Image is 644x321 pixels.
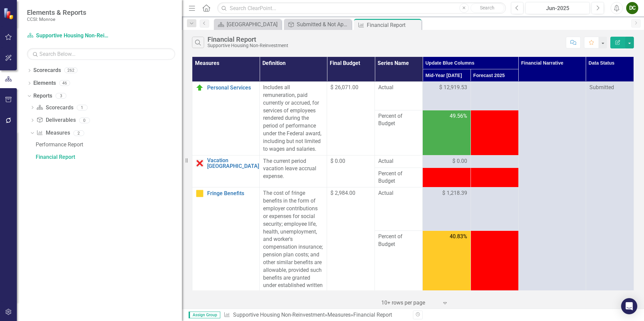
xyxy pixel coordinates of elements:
[192,82,260,155] td: Double-Click to Edit Right Click for Context Menu
[207,43,288,48] div: Supportive Housing Non-Reinvestment
[439,84,467,92] span: $ 12,919.53
[189,312,220,318] span: Assign Group
[260,82,327,155] td: Double-Click to Edit
[196,189,204,198] img: Caution
[33,92,52,100] a: Reports
[27,32,111,40] a: Supportive Housing Non-Reinvestment
[224,311,408,319] div: » »
[626,2,638,14] button: DC
[216,20,280,29] a: [GEOGRAPHIC_DATA]
[36,129,70,137] a: Measures
[471,187,518,231] td: Double-Click to Edit
[207,157,259,169] a: Vacation [GEOGRAPHIC_DATA]
[263,157,323,181] div: The current period vacation leave accrual expense.
[378,170,419,185] span: Percent of Budget
[423,187,471,231] td: Double-Click to Edit
[330,158,345,164] span: $ 0.00
[196,159,204,167] img: Data Error
[233,312,325,318] a: Supportive Housing Non-Reinvestment
[27,16,86,22] small: CCSI: Monroe
[378,233,419,248] span: Percent of Budget
[207,36,288,43] div: Financial Report
[480,5,494,10] span: Search
[375,82,423,110] td: Double-Click to Edit
[77,105,88,110] div: 1
[79,117,90,123] div: 0
[589,84,614,91] span: Submitted
[286,20,350,29] a: Submitted & Not Approved (Financial)
[442,189,467,197] span: $ 1,218.39
[423,155,471,168] td: Double-Click to Edit
[378,189,419,197] span: Actual
[471,3,504,13] button: Search
[192,187,260,299] td: Double-Click to Edit Right Click for Context Menu
[471,82,518,110] td: Double-Click to Edit
[73,130,84,136] div: 2
[450,112,467,120] span: 49.56%
[33,79,56,87] a: Elements
[330,190,355,196] span: $ 2,984.00
[260,187,327,299] td: Double-Click to Edit
[471,155,518,168] td: Double-Click to Edit
[378,157,419,165] span: Actual
[621,298,637,314] div: Open Intercom Messenger
[528,4,587,12] div: Jun-2025
[263,189,323,297] div: The cost of fringe benefits in the form of employer contributions or expenses for social security...
[378,112,419,128] span: Percent of Budget
[34,152,182,163] a: Financial Report
[27,8,86,16] span: Elements & Reports
[378,84,419,92] span: Actual
[196,84,204,92] img: On Target
[64,68,77,73] div: 262
[59,80,70,86] div: 46
[33,67,61,74] a: Scorecards
[36,142,182,148] div: Performance Report
[525,2,590,14] button: Jun-2025
[192,155,260,187] td: Double-Click to Edit Right Click for Context Menu
[260,155,327,187] td: Double-Click to Edit
[56,93,66,99] div: 3
[263,84,323,153] div: Includes all remuneration, paid currently or accrued, for services of employees rendered during t...
[36,104,73,112] a: Scorecards
[36,116,75,124] a: Deliverables
[27,48,175,60] input: Search Below...
[330,84,358,91] span: $ 26,071.00
[227,20,280,29] div: [GEOGRAPHIC_DATA]
[375,187,423,231] td: Double-Click to Edit
[3,8,15,20] img: ClearPoint Strategy
[452,157,467,165] span: $ 0.00
[353,312,392,318] div: Financial Report
[327,312,351,318] a: Measures
[423,82,471,110] td: Double-Click to Edit
[450,233,467,241] span: 40.83%
[297,20,350,29] div: Submitted & Not Approved (Financial)
[375,155,423,168] td: Double-Click to Edit
[34,139,182,150] a: Performance Report
[207,190,256,197] a: Fringe Benefits
[207,85,256,91] a: Personal Services
[367,21,420,29] div: Financial Report
[217,2,506,14] input: Search ClearPoint...
[36,154,182,160] div: Financial Report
